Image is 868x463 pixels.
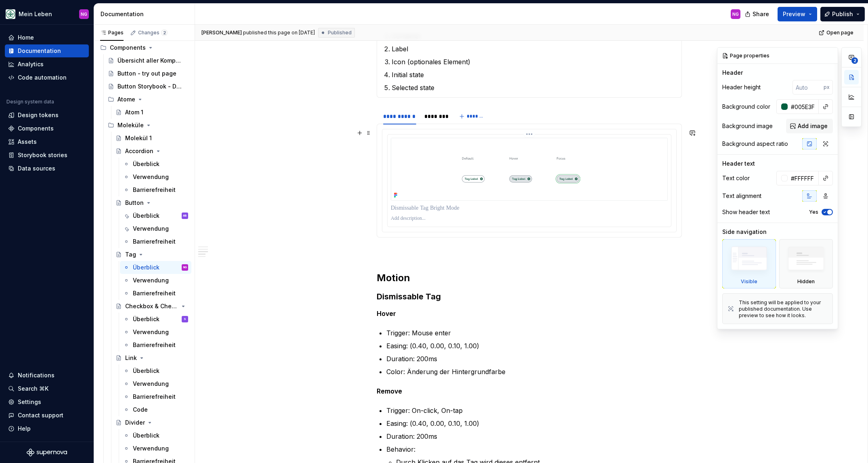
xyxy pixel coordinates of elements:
div: AB [183,212,187,220]
a: Button - try out page [105,67,191,80]
a: Überblick [120,429,191,442]
div: Code [133,406,148,414]
a: Checkbox & Checkbox Group [112,300,191,313]
a: Verwendung [120,222,191,235]
a: Verwendung [120,274,191,287]
button: Publish [820,7,865,21]
a: Storybook stories [5,149,89,162]
a: Code automation [5,71,89,84]
span: 2 [161,29,168,36]
div: Settings [18,398,41,406]
div: Notifications [18,371,55,379]
div: Verwendung [133,225,169,233]
a: Barrierefreiheit [120,183,191,196]
div: Link [125,354,137,362]
div: Verwendung [133,380,169,388]
button: Share [741,7,774,21]
div: Überblick [133,263,159,271]
a: Documentation [5,44,89,57]
p: Behavior: [386,444,682,454]
button: Contact support [5,409,89,422]
p: Easing: (0.40, 0.00, 0.10, 1.00) [386,341,682,351]
a: Open page [816,27,857,38]
div: Design system data [6,99,54,105]
div: Mein Leben [19,10,52,18]
a: ÜberblickNG [120,261,191,274]
div: Button Storybook - Durchstich! [117,82,184,90]
div: published this page on [DATE] [243,29,315,36]
div: Barrierefreiheit [133,186,176,194]
span: Published [328,29,352,36]
span: [PERSON_NAME] [201,29,242,36]
a: Button [112,196,191,209]
img: df5db9ef-aba0-4771-bf51-9763b7497661.png [6,9,15,19]
div: NG [183,263,187,271]
div: Verwendung [133,328,169,336]
div: Assets [18,138,37,146]
div: Tag [125,250,136,259]
a: Divider [112,416,191,429]
div: Data sources [18,164,55,173]
div: Button [125,199,144,207]
button: Notifications [5,369,89,382]
a: Components [5,122,89,135]
div: Components [18,124,54,133]
div: Contact support [18,411,63,419]
a: Atom 1 [112,106,191,119]
h2: Motion [377,271,682,284]
div: Barrierefreiheit [133,238,176,246]
a: Code [120,403,191,416]
div: Überblick [133,431,159,440]
div: Atom 1 [125,108,143,116]
p: Initial state [392,70,677,80]
a: Barrierefreiheit [120,235,191,248]
div: Überblick [133,367,159,375]
a: ÜberblickS [120,313,191,326]
div: Storybook stories [18,151,67,159]
a: Home [5,31,89,44]
div: S [184,315,186,323]
div: Code automation [18,74,67,82]
a: Überblick [120,364,191,377]
div: Atome [117,95,135,103]
button: Search ⌘K [5,382,89,395]
div: Verwendung [133,276,169,284]
a: ÜberblickAB [120,209,191,222]
div: Accordion [125,147,153,155]
a: Verwendung [120,377,191,390]
a: Tag [112,248,191,261]
div: Verwendung [133,173,169,181]
h3: Dismissable Tag [377,291,682,302]
a: Assets [5,135,89,148]
section-item: Bright Mode [382,129,677,232]
div: Molekül 1 [125,134,152,142]
div: Barrierefreiheit [133,289,176,297]
div: Verwendung [133,444,169,452]
div: Documentation [18,47,61,55]
strong: Remove [377,387,402,395]
a: Data sources [5,162,89,175]
a: Verwendung [120,170,191,183]
a: Button Storybook - Durchstich! [105,80,191,93]
div: Moleküle [105,119,191,132]
p: Icon (optionales Element) [392,57,677,67]
div: Barrierefreiheit [133,341,176,349]
button: Mein LebenNG [2,5,92,23]
svg: Supernova Logo [27,448,67,457]
div: NG [81,11,87,17]
div: Überblick [133,160,159,168]
p: Selected state [392,83,677,93]
div: Components [97,41,191,54]
button: Preview [778,7,817,21]
div: Analytics [18,60,44,68]
a: Analytics [5,58,89,71]
div: Changes [138,29,168,36]
div: Barrierefreiheit [133,393,176,401]
a: Link [112,351,191,364]
strong: Hover [377,309,396,318]
div: Übersicht aller Komponenten [117,57,184,65]
p: Trigger: Mouse enter [386,328,682,338]
div: Help [18,425,31,433]
div: Design tokens [18,111,59,119]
